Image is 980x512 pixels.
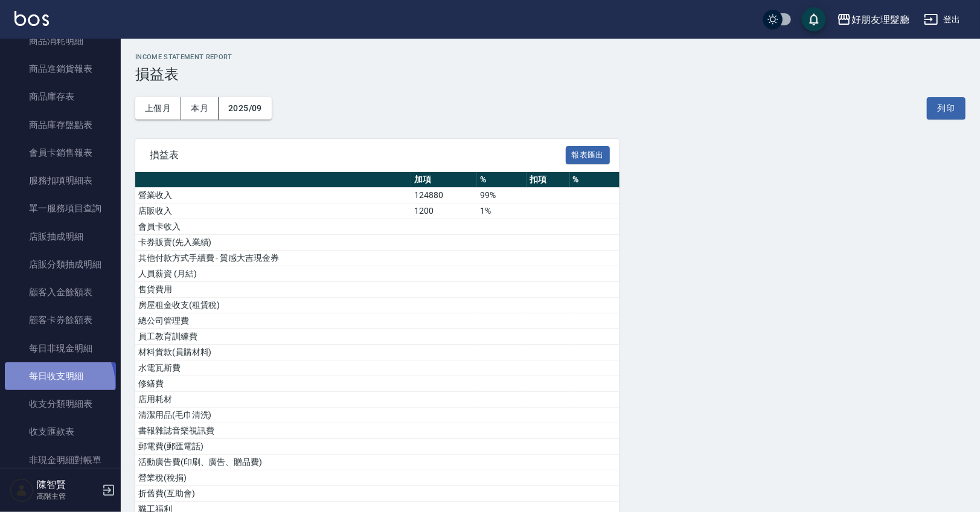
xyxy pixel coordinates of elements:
button: 2025/09 [219,97,272,120]
span: 損益表 [150,149,566,161]
td: 人員薪資 (月結) [135,266,411,282]
button: 上個月 [135,97,181,120]
td: 99% [477,188,527,203]
th: % [570,172,620,188]
a: 商品庫存盤點表 [5,111,116,139]
td: 會員卡收入 [135,219,411,235]
td: 1% [477,203,527,219]
a: 店販分類抽成明細 [5,251,116,278]
td: 員工教育訓練費 [135,329,411,345]
td: 124880 [411,188,477,203]
td: 營業收入 [135,188,411,203]
button: 登出 [919,8,966,31]
button: 列印 [927,97,966,120]
td: 卡券販賣(先入業績) [135,235,411,251]
td: 其他付款方式手續費 - 質感大吉現金券 [135,251,411,266]
td: 郵電費(郵匯電話) [135,439,411,455]
td: 清潔用品(毛巾清洗) [135,408,411,423]
h5: 陳智賢 [37,479,98,491]
a: 收支匯款表 [5,418,116,446]
a: 服務扣項明細表 [5,167,116,194]
a: 會員卡銷售報表 [5,139,116,167]
a: 每日非現金明細 [5,334,116,362]
td: 總公司管理費 [135,313,411,329]
td: 修繕費 [135,376,411,392]
img: Person [10,478,34,502]
button: 好朋友理髮廳 [832,7,914,32]
h3: 損益表 [135,66,966,83]
a: 顧客卡券餘額表 [5,306,116,334]
th: 加項 [411,172,477,188]
td: 店用耗材 [135,392,411,408]
p: 高階主管 [37,491,98,502]
th: 扣項 [527,172,569,188]
td: 店販收入 [135,203,411,219]
td: 1200 [411,203,477,219]
a: 商品庫存表 [5,83,116,110]
td: 營業稅(稅捐) [135,470,411,486]
td: 材料貨款(員購材料) [135,345,411,360]
td: 房屋租金收支(租賃稅) [135,298,411,313]
a: 報表匯出 [566,149,610,160]
a: 店販抽成明細 [5,223,116,251]
td: 水電瓦斯費 [135,360,411,376]
button: save [802,7,826,31]
td: 折舊費(互助會) [135,486,411,502]
img: Logo [14,11,49,26]
a: 收支分類明細表 [5,390,116,418]
td: 售貨費用 [135,282,411,298]
h2: Income Statement Report [135,53,966,61]
a: 每日收支明細 [5,362,116,390]
div: 好朋友理髮廳 [851,12,909,27]
a: 顧客入金餘額表 [5,278,116,306]
td: 書報雜誌音樂視訊費 [135,423,411,439]
td: 活動廣告費(印刷、廣告、贈品費) [135,455,411,470]
a: 單一服務項目查詢 [5,194,116,222]
button: 報表匯出 [566,146,610,165]
button: 本月 [181,97,219,120]
a: 商品進銷貨報表 [5,55,116,83]
th: % [477,172,527,188]
a: 非現金明細對帳單 [5,446,116,474]
a: 商品消耗明細 [5,27,116,55]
